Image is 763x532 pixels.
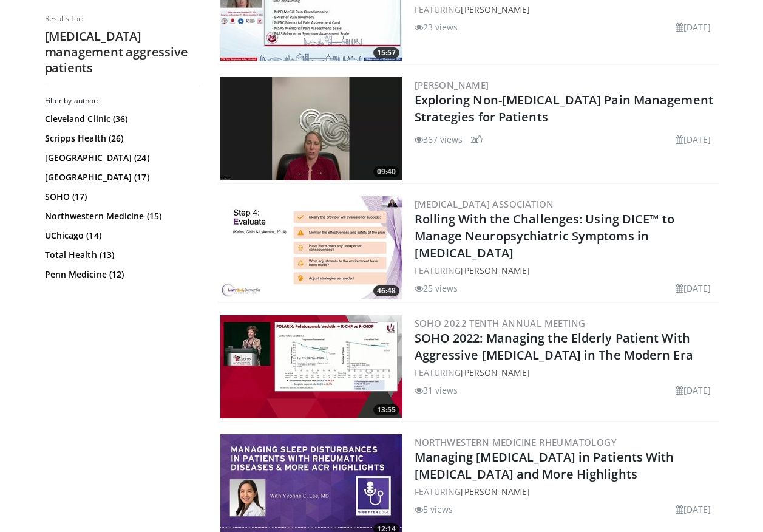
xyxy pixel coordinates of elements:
[415,282,458,295] li: 25 views
[415,317,586,329] a: SOHO 2022 Tenth Annual Meeting
[415,79,489,91] a: [PERSON_NAME]
[45,171,197,183] a: [GEOGRAPHIC_DATA] (17)
[45,113,197,125] a: Cleveland Clinic (36)
[676,21,711,33] li: [DATE]
[220,196,402,299] a: 46:48
[220,315,402,418] a: 13:55
[373,285,399,296] span: 46:48
[45,96,200,106] h3: Filter by author:
[45,14,200,24] p: Results for:
[45,152,197,164] a: [GEOGRAPHIC_DATA] (24)
[220,77,402,180] img: 71f68631-f51b-44ac-a9c6-0f017bdd1f5a.300x170_q85_crop-smart_upscale.jpg
[415,485,716,498] div: FEATURING
[415,92,713,125] a: Exploring Non-[MEDICAL_DATA] Pain Management Strategies for Patients
[415,449,674,482] a: Managing [MEDICAL_DATA] in Patients With [MEDICAL_DATA] and More Highlights
[415,264,716,277] div: FEATURING
[220,77,402,180] a: 09:40
[461,367,529,378] a: [PERSON_NAME]
[415,211,674,261] a: Rolling With the Challenges: Using DICE™ to Manage Neuropsychiatric Symptoms in [MEDICAL_DATA]
[415,366,716,379] div: FEATURING
[45,29,200,76] h2: [MEDICAL_DATA] management aggressive patients
[676,503,711,516] li: [DATE]
[45,132,197,145] a: Scripps Health (26)
[676,282,711,295] li: [DATE]
[461,486,529,497] a: [PERSON_NAME]
[373,47,399,58] span: 15:57
[676,384,711,397] li: [DATE]
[45,230,197,242] a: UChicago (14)
[220,196,402,299] img: 9a84d1bd-fdd1-4417-9457-bceff865955c.300x170_q85_crop-smart_upscale.jpg
[676,133,711,146] li: [DATE]
[220,315,402,418] img: dddb84c2-b19f-4732-8605-3c24272b2835.300x170_q85_crop-smart_upscale.jpg
[415,330,693,363] a: SOHO 2022: Managing the Elderly Patient With Aggressive [MEDICAL_DATA] in The Modern Era
[415,21,458,33] li: 23 views
[415,436,617,448] a: Northwestern Medicine Rheumatology
[415,503,453,516] li: 5 views
[461,4,529,15] a: [PERSON_NAME]
[45,249,197,261] a: Total Health (13)
[45,268,197,281] a: Penn Medicine (12)
[45,191,197,203] a: SOHO (17)
[415,384,458,397] li: 31 views
[461,265,529,276] a: [PERSON_NAME]
[373,166,399,177] span: 09:40
[470,133,483,146] li: 2
[45,210,197,222] a: Northwestern Medicine (15)
[415,3,716,16] div: FEATURING
[415,133,463,146] li: 367 views
[415,198,554,210] a: [MEDICAL_DATA] Association
[373,404,399,415] span: 13:55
